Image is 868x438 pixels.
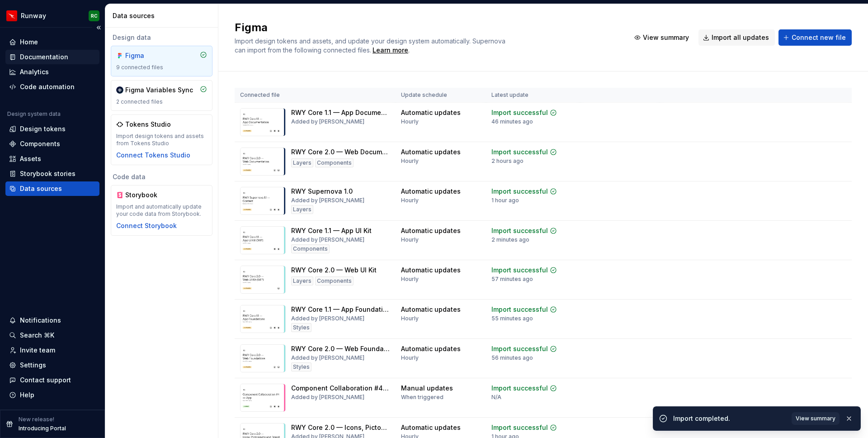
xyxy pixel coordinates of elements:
[491,197,519,204] div: 1 hour ago
[630,29,695,46] button: View summary
[2,6,103,25] button: RunwayRC
[291,344,390,353] div: RWY Core 2.0 — Web Foundations
[315,158,354,167] div: Components
[291,305,390,314] div: RWY Core 1.1 — App Foundations
[401,197,419,204] div: Hourly
[491,266,548,275] div: Import successful
[373,46,408,55] a: Learn more
[116,64,207,71] div: 9 connected files
[401,187,461,196] div: Automatic updates
[19,425,66,432] p: Introducing Portal
[21,11,46,20] div: Runway
[20,52,68,62] div: Documentation
[5,122,99,136] a: Design tokens
[291,197,364,204] div: Added by [PERSON_NAME]
[291,108,390,117] div: RWY Core 1.1 — App Documentation
[401,384,453,393] div: Manual updates
[401,276,419,283] div: Hourly
[125,51,169,60] div: Figma
[401,226,461,235] div: Automatic updates
[111,80,212,111] a: Figma Variables Sync2 connected files
[796,415,835,422] span: View summary
[20,82,75,91] div: Code automation
[712,33,769,42] span: Import all updates
[5,50,99,64] a: Documentation
[5,343,99,357] a: Invite team
[491,394,501,401] div: N/A
[291,244,330,253] div: Components
[20,124,66,133] div: Design tokens
[116,151,190,160] button: Connect Tokens Studio
[116,221,177,230] button: Connect Storybook
[291,423,390,432] div: RWY Core 2.0 — Icons, Pictograms and Brand
[491,226,548,235] div: Import successful
[111,172,212,181] div: Code data
[5,181,99,196] a: Data sources
[5,137,99,151] a: Components
[291,158,313,167] div: Layers
[20,169,75,178] div: Storybook stories
[125,86,193,95] div: Figma Variables Sync
[7,110,61,118] div: Design system data
[5,313,99,328] button: Notifications
[491,148,548,157] div: Import successful
[491,157,524,165] div: 2 hours ago
[291,315,364,322] div: Added by [PERSON_NAME]
[5,373,99,387] button: Contact support
[291,205,313,214] div: Layers
[401,344,461,353] div: Automatic updates
[20,376,71,385] div: Contact support
[401,118,419,125] div: Hourly
[111,46,212,76] a: Figma9 connected files
[486,88,580,103] th: Latest update
[491,315,533,322] div: 55 minutes ago
[291,148,390,157] div: RWY Core 2.0 — Web Documentation
[20,316,61,325] div: Notifications
[401,394,443,401] div: When triggered
[6,10,17,21] img: 6b187050-a3ed-48aa-8485-808e17fcee26.png
[401,266,461,275] div: Automatic updates
[111,33,212,42] div: Design data
[401,236,419,243] div: Hourly
[291,354,364,362] div: Added by [PERSON_NAME]
[491,384,548,393] div: Import successful
[5,167,99,181] a: Storybook stories
[491,423,548,432] div: Import successful
[20,139,60,148] div: Components
[291,266,377,275] div: RWY Core 2.0 — Web UI Kit
[20,154,41,163] div: Assets
[125,190,169,200] div: Storybook
[401,148,461,157] div: Automatic updates
[5,35,99,49] a: Home
[291,187,353,196] div: RWY Supernova 1.0
[291,394,364,401] div: Added by [PERSON_NAME]
[792,412,840,425] button: View summary
[792,33,846,42] span: Connect new file
[401,157,419,165] div: Hourly
[92,21,105,34] button: Collapse sidebar
[491,354,533,362] div: 56 minutes ago
[291,118,364,125] div: Added by [PERSON_NAME]
[491,108,548,117] div: Import successful
[643,33,689,42] span: View summary
[291,276,313,286] div: Layers
[111,185,212,236] a: StorybookImport and automatically update your code data from Storybook.Connect Storybook
[5,152,99,166] a: Assets
[698,29,775,46] button: Import all updates
[125,120,171,129] div: Tokens Studio
[5,388,99,402] button: Help
[20,390,34,400] div: Help
[491,236,529,243] div: 2 minutes ago
[5,80,99,94] a: Code automation
[291,226,372,235] div: RWY Core 1.1 — App UI Kit
[116,98,207,105] div: 2 connected files
[5,328,99,343] button: Search ⌘K
[401,108,461,117] div: Automatic updates
[491,118,533,125] div: 46 minutes ago
[20,38,38,47] div: Home
[235,37,507,54] span: Import design tokens and assets, and update your design system automatically. Supernova can impor...
[673,414,786,423] div: Import completed.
